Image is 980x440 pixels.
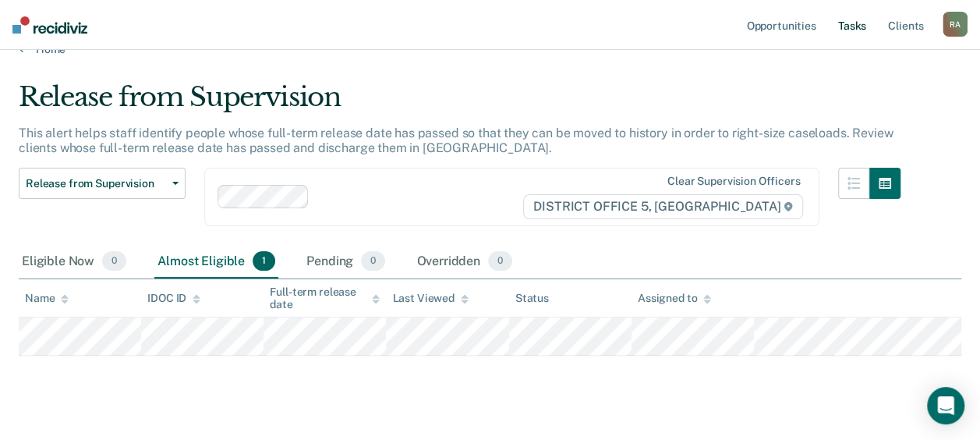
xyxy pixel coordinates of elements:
div: R A [943,12,968,37]
span: 1 [253,251,275,271]
img: Recidiviz [12,16,87,34]
div: Name [25,292,69,305]
button: RA [943,12,968,37]
span: 0 [361,251,385,271]
div: Eligible Now0 [19,245,129,279]
p: This alert helps staff identify people whose full-term release date has passed so that they can b... [19,126,893,155]
span: DISTRICT OFFICE 5, [GEOGRAPHIC_DATA] [523,194,803,219]
button: Release from Supervision [19,168,186,199]
div: Assigned to [638,292,711,305]
span: Release from Supervision [26,177,166,190]
div: IDOC ID [147,292,200,305]
div: Almost Eligible1 [154,245,278,279]
div: Overridden0 [413,245,515,279]
div: Full-term release date [270,286,380,312]
div: Pending0 [303,245,388,279]
div: Clear supervision officers [667,175,800,188]
span: 0 [102,251,126,271]
div: Status [515,292,549,305]
div: Open Intercom Messenger [927,387,964,424]
div: Release from Supervision [19,81,900,126]
div: Last Viewed [392,292,468,305]
span: 0 [488,251,512,271]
